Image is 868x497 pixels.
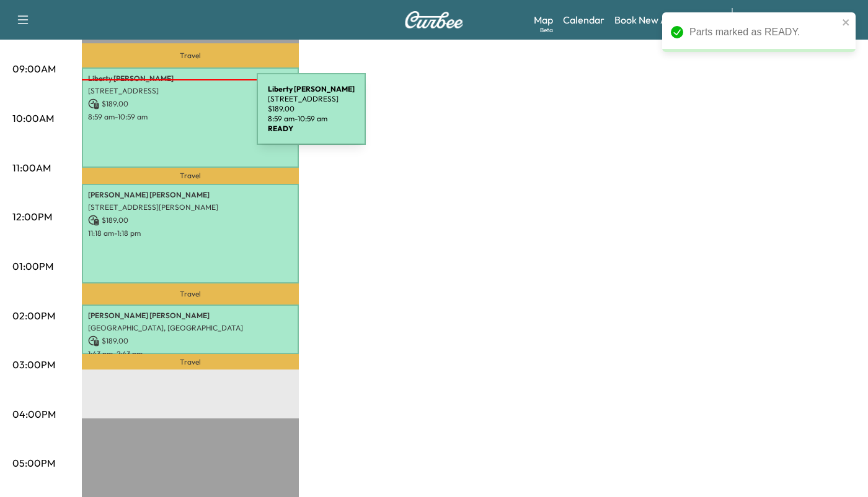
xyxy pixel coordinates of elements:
p: Travel [82,354,299,369]
p: [PERSON_NAME] [PERSON_NAME] [88,311,293,321]
p: [STREET_ADDRESS] [268,94,355,104]
p: [STREET_ADDRESS] [88,86,293,96]
p: 01:00PM [12,259,53,274]
p: Travel [82,168,299,184]
p: Liberty [PERSON_NAME] [88,74,293,84]
b: Liberty [PERSON_NAME] [268,84,355,93]
p: 03:00PM [12,357,55,372]
p: $ 189.00 [88,215,293,226]
button: close [842,17,851,27]
p: 10:00AM [12,111,54,126]
p: $ 189.00 [88,98,293,110]
p: 09:00AM [12,61,56,76]
p: 04:00PM [12,407,56,421]
p: 8:59 am - 10:59 am [88,112,293,122]
img: Curbee Logo [404,11,464,28]
p: 02:00PM [12,308,55,323]
p: 11:00AM [12,160,51,175]
p: [STREET_ADDRESS][PERSON_NAME] [88,202,293,212]
p: 1:43 pm - 2:43 pm [88,349,293,359]
a: Book New Appointment [614,12,719,27]
div: Beta [540,25,553,35]
a: Calendar [563,12,604,27]
a: MapBeta [534,12,553,27]
p: 12:00PM [12,209,52,224]
p: 11:18 am - 1:18 pm [88,228,293,238]
p: 05:00PM [12,456,55,470]
p: $ 189.00 [88,335,293,347]
p: Travel [82,43,299,67]
p: 8:59 am - 10:59 am [268,114,355,124]
p: [GEOGRAPHIC_DATA], [GEOGRAPHIC_DATA] [88,323,293,333]
p: [PERSON_NAME] [PERSON_NAME] [88,190,293,200]
div: Parts marked as READY. [689,25,838,40]
p: $ 189.00 [268,104,355,114]
b: READY [268,124,293,133]
p: Travel [82,283,299,305]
